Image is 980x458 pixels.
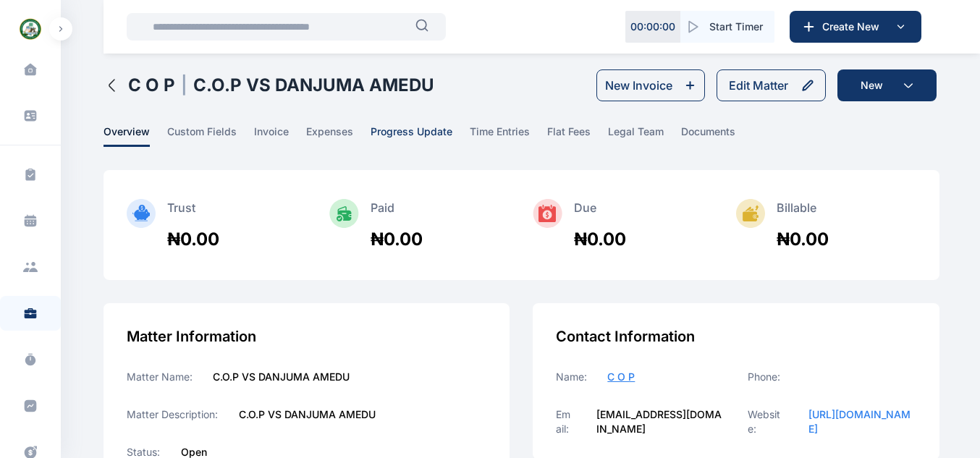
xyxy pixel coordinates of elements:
a: custom fields [167,124,254,147]
button: New [837,69,937,101]
a: progress update [371,124,470,147]
a: documents [681,124,753,147]
div: Matter Information [127,326,487,347]
label: C.O.P VS DANJUMA AMEDU [239,407,376,422]
label: Email: [556,407,576,436]
label: Phone: [748,370,780,384]
span: documents [681,124,735,147]
span: flat fees [547,124,591,147]
span: invoice [254,124,289,147]
span: | [181,74,187,97]
span: expenses [306,124,353,147]
div: Edit Matter [729,77,788,94]
label: C.O.P VS DANJUMA AMEDU [213,370,350,384]
h1: C.O.P VS DANJUMA AMEDU [193,74,434,97]
label: [EMAIL_ADDRESS][DOMAIN_NAME] [596,407,725,436]
a: legal team [608,124,681,147]
span: legal team [608,124,664,147]
button: Edit Matter [717,69,826,101]
div: Paid [371,199,423,228]
div: ₦0.00 [167,228,219,251]
div: ₦0.00 [371,228,423,251]
p: 00 : 00 : 00 [630,20,675,34]
a: [URL][DOMAIN_NAME] [808,407,917,436]
label: Matter Name: [127,370,193,384]
div: Billable [777,199,829,228]
h1: C O P [128,74,175,97]
label: Website: [748,407,787,436]
button: New Invoice [596,69,705,101]
div: Due [574,199,626,228]
a: time entries [470,124,547,147]
button: Create New [790,11,921,43]
div: Contact Information [556,326,916,347]
button: Start Timer [680,11,774,43]
div: ₦0.00 [777,228,829,251]
div: New Invoice [605,77,672,94]
label: Name: [556,370,587,384]
span: overview [104,124,150,147]
a: flat fees [547,124,608,147]
a: expenses [306,124,371,147]
span: time entries [470,124,530,147]
a: C O P [607,370,635,384]
span: C O P [607,370,635,383]
span: custom fields [167,124,237,147]
div: Trust [167,199,219,228]
span: Start Timer [709,20,763,34]
span: Create New [816,20,892,34]
label: Matter Description: [127,407,219,422]
span: progress update [371,124,452,147]
div: ₦0.00 [574,228,626,251]
a: overview [104,124,167,147]
a: invoice [254,124,306,147]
